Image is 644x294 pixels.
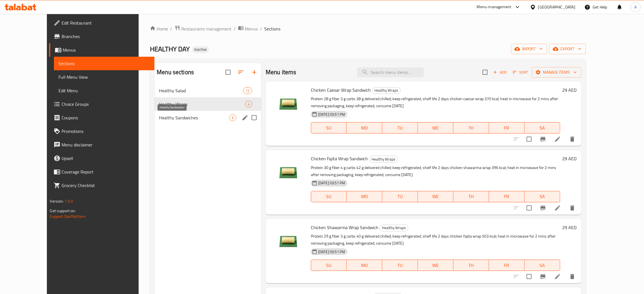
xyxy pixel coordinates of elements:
[536,201,550,215] button: Branch-specific-item
[229,114,236,121] div: items
[150,25,586,32] nav: breadcrumb
[489,191,525,202] button: FR
[313,192,344,201] span: SU
[49,30,154,43] a: Branches
[634,4,637,10] span: A
[554,45,581,52] span: export
[159,87,243,94] span: Healthy Salad
[554,205,561,211] a: Edit menu item
[234,65,248,79] span: Sort sections
[311,164,560,178] p: Protein 30 g fiber 4 g carbs 42 g delivered chilled; keep refrigerated, shelf life 2 days chicken...
[230,115,236,120] span: 6
[554,273,561,280] a: Edit menu item
[238,25,258,32] a: Menus
[63,47,150,53] span: Menus
[50,207,76,214] span: Get support on:
[311,233,560,247] p: Protein 29 g fiber 3 g carbs 40 g delivered chilled; keep refrigerated, shelf life 2 days chicken...
[511,68,530,77] button: Sort
[316,180,347,186] span: [DATE] 03:51 PM
[566,201,579,215] button: delete
[536,69,577,76] span: Manage items
[562,155,577,163] h6: 29 AED
[159,114,229,121] span: Healthy Sandwiches
[489,122,525,133] button: FR
[192,47,209,52] span: Inactive
[264,25,280,32] span: Sections
[509,68,532,77] span: Sort items
[385,261,416,269] span: TU
[311,122,347,133] button: SU
[380,225,408,231] span: Healthy Wraps
[316,249,347,254] span: [DATE] 03:51 PM
[491,124,522,132] span: FR
[527,124,558,132] span: SA
[357,67,424,77] input: search
[270,86,306,122] img: Chicken Caesar Wrap Sandwich
[192,46,209,53] div: Inactive
[456,124,487,132] span: TH
[566,132,579,146] button: delete
[170,25,172,32] li: /
[62,19,150,26] span: Edit Restaurant
[418,191,453,202] button: WE
[260,25,262,32] li: /
[453,260,489,271] button: TH
[479,66,491,78] span: Select section
[311,86,371,94] span: Chicken Caesar Wrap Sandwich
[54,84,154,97] a: Edit Menu
[154,111,261,124] div: Healthy Sandwiches6edit
[58,87,150,94] span: Edit Menu
[49,97,154,111] a: Choice Groups
[248,65,261,79] button: Add section
[525,191,560,202] button: SA
[385,124,416,132] span: TU
[154,84,261,97] div: Healthy Salad12
[62,101,150,107] span: Choice Groups
[382,122,418,133] button: TU
[420,261,451,269] span: WE
[311,154,368,163] span: Chicken Fajita Wrap Sandwich
[523,271,535,282] span: Select to update
[372,87,400,94] span: Healthy Wraps
[245,101,252,107] div: items
[311,260,347,271] button: SU
[150,25,168,32] a: Home
[58,60,150,67] span: Sections
[311,191,347,202] button: SU
[243,88,252,93] span: 12
[554,136,561,142] a: Edit menu item
[58,74,150,80] span: Full Menu View
[420,192,451,201] span: WE
[311,95,560,109] p: Protein 28 g fiber 3 g carbs 38 g delivered chilled; keep refrigerated, shelf life 2 days chicken...
[536,132,550,146] button: Branch-specific-item
[456,261,487,269] span: TH
[49,138,154,152] a: Menu disclaimer
[347,191,382,202] button: MO
[54,57,154,70] a: Sections
[491,261,522,269] span: FR
[62,128,150,135] span: Promotions
[562,86,577,94] h6: 29 AED
[62,141,150,148] span: Menu disclaimer
[49,43,154,57] a: Menus
[313,261,344,269] span: SU
[477,4,512,10] div: Menu-management
[456,192,487,201] span: TH
[154,82,261,127] nav: Menu sections
[525,122,560,133] button: SA
[245,25,258,32] span: Menus
[234,25,236,32] li: /
[62,114,150,121] span: Coupons
[222,66,234,78] span: Select all sections
[418,260,453,271] button: WE
[49,124,154,138] a: Promotions
[62,168,150,175] span: Coverage Report
[382,260,418,271] button: TU
[420,124,451,132] span: WE
[491,192,522,201] span: FR
[270,155,306,191] img: Chicken Fajita Wrap Sandwich
[313,124,344,132] span: SU
[492,69,508,76] span: Add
